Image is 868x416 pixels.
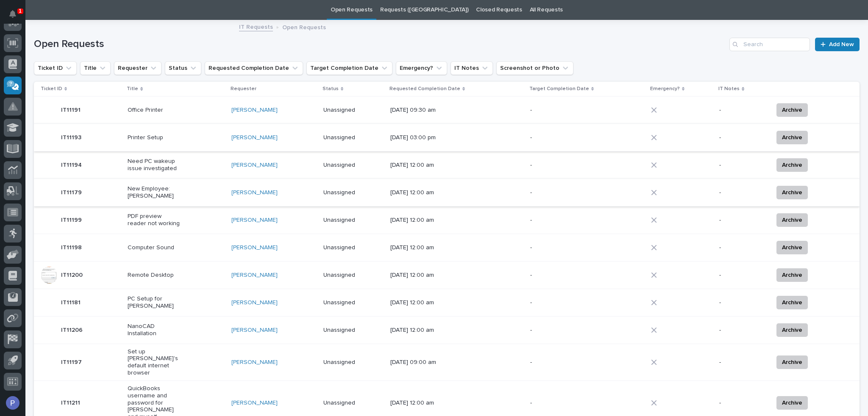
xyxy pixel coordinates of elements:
span: Archive [782,325,802,335]
p: - [719,399,766,407]
tr: IT11200IT11200 Remote Desktop[PERSON_NAME] Unassigned[DATE] 12:00 am--Archive [34,262,860,289]
p: Unassigned [323,327,376,334]
p: [DATE] 09:00 am [390,359,443,366]
p: - [530,162,583,169]
a: [PERSON_NAME] [231,299,278,306]
a: [PERSON_NAME] [231,134,278,141]
button: Archive [776,186,808,199]
p: [DATE] 09:30 am [390,107,443,114]
p: - [719,299,766,306]
span: Archive [782,160,802,170]
button: Archive [776,158,808,172]
p: Requested Completion Date [389,84,460,94]
p: - [719,217,766,224]
span: Add New [829,41,854,47]
button: Archive [776,131,808,144]
p: IT11191 [61,105,82,114]
button: IT Notes [451,61,493,75]
p: - [719,272,766,279]
a: [PERSON_NAME] [231,327,278,334]
p: NanoCAD Installation [128,323,181,337]
p: [DATE] 12:00 am [390,189,443,196]
p: Unassigned [323,299,376,306]
p: IT11181 [61,298,82,306]
span: Archive [782,132,802,143]
p: - [719,359,766,366]
p: IT11206 [61,325,84,334]
button: Archive [776,241,808,254]
p: Unassigned [323,162,376,169]
a: [PERSON_NAME] [231,359,278,366]
p: IT11200 [61,270,84,279]
span: Archive [782,398,802,408]
span: Archive [782,215,802,225]
p: Unassigned [323,189,376,196]
a: [PERSON_NAME] [231,162,278,169]
p: IT11211 [61,398,82,407]
button: Screenshot or Photo [496,61,573,75]
p: Title [127,84,138,94]
p: Unassigned [323,217,376,224]
tr: IT11194IT11194 Need PC wakeup issue investigated[PERSON_NAME] Unassigned[DATE] 12:00 am--Archive [34,152,860,179]
p: Unassigned [323,134,376,141]
button: Archive [776,323,808,337]
button: Ticket ID [34,61,77,75]
p: IT11194 [61,160,83,169]
p: - [530,217,583,224]
h1: Open Requests [34,38,726,50]
p: [DATE] 12:00 am [390,299,443,306]
span: Archive [782,270,802,280]
p: Need PC wakeup issue investigated [128,158,181,172]
a: [PERSON_NAME] [231,272,278,279]
p: - [530,134,583,141]
p: - [719,189,766,196]
div: Search [729,38,810,51]
p: [DATE] 12:00 am [390,244,443,251]
p: Computer Sound [128,244,181,251]
p: - [530,107,583,114]
tr: IT11199IT11199 PDF preview reader not working[PERSON_NAME] Unassigned[DATE] 12:00 am--Archive [34,207,860,234]
p: [DATE] 03:00 pm [390,134,443,141]
button: Archive [776,296,808,309]
a: [PERSON_NAME] [231,107,278,114]
p: Remote Desktop [128,272,181,279]
tr: IT11179IT11179 New Employee: [PERSON_NAME][PERSON_NAME] Unassigned[DATE] 12:00 am--Archive [34,179,860,207]
button: Target Completion Date [306,61,392,75]
p: Requester [231,84,256,94]
button: Emergency? [396,61,447,75]
span: Archive [782,105,802,115]
p: Unassigned [323,244,376,251]
p: IT11197 [61,357,83,366]
a: [PERSON_NAME] [231,189,278,196]
p: - [719,327,766,334]
a: [PERSON_NAME] [231,217,278,224]
p: PC Setup for [PERSON_NAME] [128,295,181,310]
p: IT11198 [61,242,83,251]
p: IT11179 [61,187,83,196]
tr: IT11197IT11197 Set up [PERSON_NAME]'s default internet browser[PERSON_NAME] Unassigned[DATE] 09:0... [34,344,860,381]
p: Open Requests [282,22,326,31]
p: - [530,399,583,407]
a: [PERSON_NAME] [231,399,278,407]
p: IT11193 [61,132,83,141]
span: Archive [782,242,802,253]
p: - [530,299,583,306]
tr: IT11181IT11181 PC Setup for [PERSON_NAME][PERSON_NAME] Unassigned[DATE] 12:00 am--Archive [34,289,860,317]
a: Add New [815,38,860,51]
p: Office Printer [128,107,181,114]
span: Archive [782,187,802,198]
tr: IT11198IT11198 Computer Sound[PERSON_NAME] Unassigned[DATE] 12:00 am--Archive [34,234,860,262]
button: Archive [776,396,808,410]
p: - [530,189,583,196]
p: PDF preview reader not working [128,213,181,227]
p: Printer Setup [128,134,181,141]
a: [PERSON_NAME] [231,244,278,251]
button: Archive [776,103,808,117]
p: Status [323,84,339,94]
p: New Employee: [PERSON_NAME] [128,185,181,200]
p: IT11199 [61,215,83,224]
p: [DATE] 12:00 am [390,217,443,224]
span: Archive [782,357,802,367]
p: - [719,244,766,251]
button: Status [165,61,201,75]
